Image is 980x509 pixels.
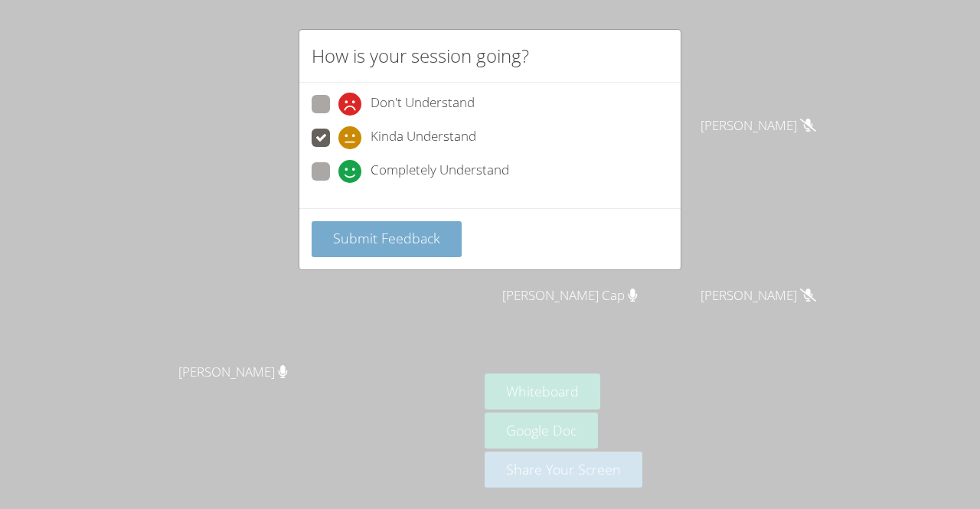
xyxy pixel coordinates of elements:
span: Completely Understand [371,160,509,183]
span: Don't Understand [371,93,475,116]
button: Submit Feedback [312,221,462,257]
span: Submit Feedback [333,229,440,247]
h2: How is your session going? [312,42,529,70]
span: Kinda Understand [371,126,476,149]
